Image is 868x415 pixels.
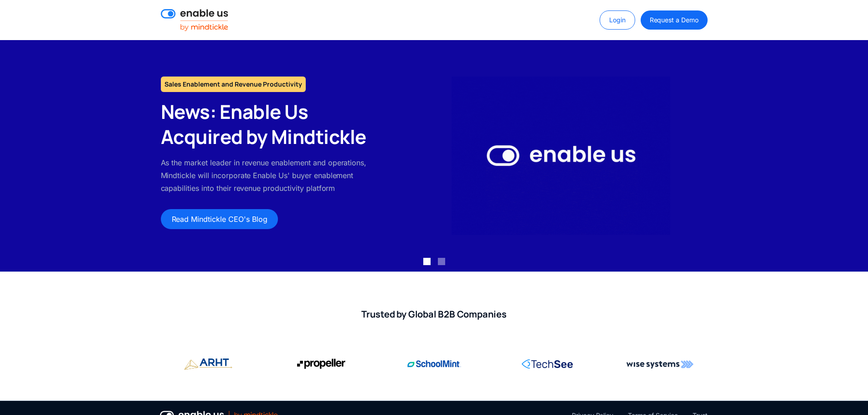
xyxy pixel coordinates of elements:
[161,156,378,195] p: As the market leader in revenue enablement and operations, Mindtickle will incorporate Enable Us'...
[297,355,345,373] img: Propeller Aero corporate logo
[161,209,278,229] a: Read Mindtickle CEO's Blog
[600,10,635,30] a: Login
[407,355,461,373] img: SchoolMint corporate logo
[423,258,431,265] div: Show slide 1 of 2
[161,99,378,149] h2: News: Enable Us Acquired by Mindtickle
[161,77,306,92] h1: Sales Enablement and Revenue Productivity
[627,355,693,373] img: Wise Systems corporate logo
[438,258,445,265] div: Show slide 2 of 2
[452,77,670,235] img: Enable Us by Mindtickle
[522,355,573,373] img: RingCentral corporate logo
[832,40,868,272] div: next slide
[641,10,708,30] a: Request a Demo
[161,308,708,320] h2: Trusted by Global B2B Companies
[184,355,232,374] img: Propeller Aero corporate logo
